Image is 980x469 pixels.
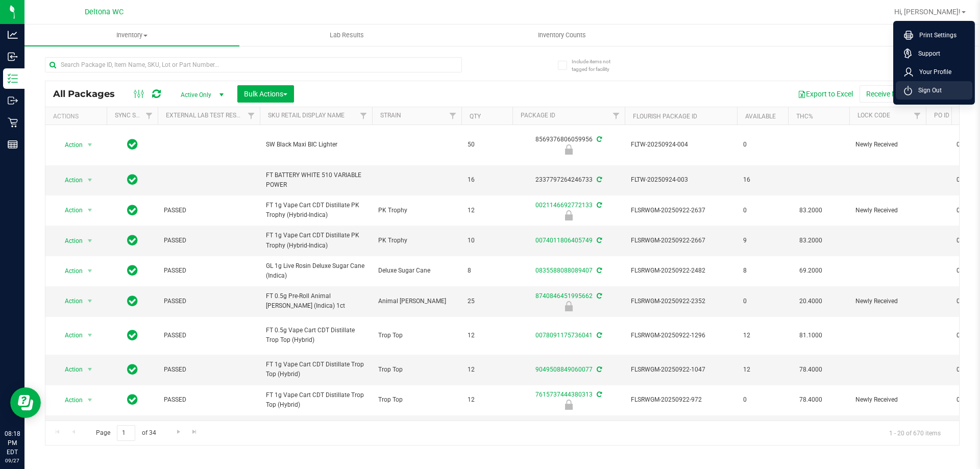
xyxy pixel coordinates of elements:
[8,73,18,84] inline-svg: Inventory
[595,176,602,183] span: Sync from Compliance System
[468,236,506,245] span: 10
[24,24,239,46] a: Inventory
[454,24,669,46] a: Inventory Counts
[84,328,96,342] span: select
[378,365,455,375] span: Trop Top
[791,85,860,103] button: Export to Excel
[84,264,96,278] span: select
[794,392,827,407] span: 78.4000
[913,30,957,40] span: Print Settings
[84,362,96,377] span: select
[84,138,96,152] span: select
[10,387,41,418] iframe: Resource center
[524,31,600,40] span: Inventory Counts
[164,297,254,306] span: PASSED
[237,85,294,103] button: Bulk Actions
[53,113,103,120] div: Actions
[127,392,138,407] span: In Sync
[56,362,83,377] span: Action
[535,391,593,398] a: 7615737444380313
[855,140,920,150] span: Newly Received
[794,362,827,377] span: 78.4000
[24,31,239,40] span: Inventory
[164,266,254,276] span: PASSED
[743,297,782,306] span: 0
[595,292,602,300] span: Sync from Compliance System
[470,113,481,120] a: Qty
[860,85,944,103] button: Receive Non-Cannabis
[912,85,942,95] span: Sign Out
[8,139,18,150] inline-svg: Reports
[631,140,731,150] span: FLTW-20250924-004
[84,173,96,187] span: select
[164,365,254,375] span: PASSED
[316,31,378,40] span: Lab Results
[8,52,18,62] inline-svg: Inbound
[595,237,602,244] span: Sync from Compliance System
[631,266,731,276] span: FLSRWGM-20250922-2482
[595,202,602,209] span: Sync from Compliance System
[743,266,782,276] span: 8
[511,144,626,155] div: Newly Received
[8,30,18,40] inline-svg: Analytics
[164,331,254,340] span: PASSED
[266,360,366,379] span: FT 1g Vape Cart CDT Distillate Trop Top (Hybrid)
[743,395,782,405] span: 0
[631,175,731,185] span: FLTW-20250924-003
[127,294,138,308] span: In Sync
[855,206,920,215] span: Newly Received
[5,429,20,457] p: 08:18 PM EDT
[127,263,138,278] span: In Sync
[631,395,731,405] span: FLSRWGM-20250922-972
[115,112,154,119] a: Sync Status
[796,113,813,120] a: THC%
[595,267,602,274] span: Sync from Compliance System
[84,294,96,308] span: select
[378,236,455,245] span: PK Trophy
[595,136,602,143] span: Sync from Compliance System
[266,170,366,190] span: FT BATTERY WHITE 510 VARIABLE POWER
[268,112,345,119] a: Sku Retail Display Name
[266,390,366,410] span: FT 1g Vape Cart CDT Distillate Trop Top (Hybrid)
[631,206,731,215] span: FLSRWGM-20250922-2637
[743,365,782,375] span: 12
[743,206,782,215] span: 0
[378,395,455,405] span: Trop Top
[855,297,920,306] span: Newly Received
[913,67,951,77] span: Your Profile
[511,175,626,185] div: 2337797264246733
[53,88,125,100] span: All Packages
[631,365,731,375] span: FLSRWGM-20250922-1047
[743,331,782,340] span: 12
[794,233,827,248] span: 83.2000
[84,393,96,407] span: select
[535,202,593,209] a: 0021146692772133
[141,107,158,125] a: Filter
[934,112,949,119] a: PO ID
[535,366,593,373] a: 9049508849060077
[380,112,401,119] a: Strain
[468,266,506,276] span: 8
[84,234,96,248] span: select
[243,107,260,125] a: Filter
[511,135,626,155] div: 8569376806059956
[535,292,593,300] a: 8740846451995662
[164,236,254,245] span: PASSED
[355,107,372,125] a: Filter
[56,173,83,187] span: Action
[881,425,949,440] span: 1 - 20 of 670 items
[535,332,593,339] a: 0078091175736041
[572,58,623,73] span: Include items not tagged for facility
[631,297,731,306] span: FLSRWGM-20250922-2352
[468,297,506,306] span: 25
[894,8,961,16] span: Hi, [PERSON_NAME]!
[166,112,246,119] a: External Lab Test Result
[511,301,626,311] div: Newly Received
[56,138,83,152] span: Action
[56,294,83,308] span: Action
[468,206,506,215] span: 12
[631,331,731,340] span: FLSRWGM-20250922-1296
[266,140,366,150] span: SW Black Maxi BIC Lighter
[5,457,20,464] p: 09/27
[468,140,506,150] span: 50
